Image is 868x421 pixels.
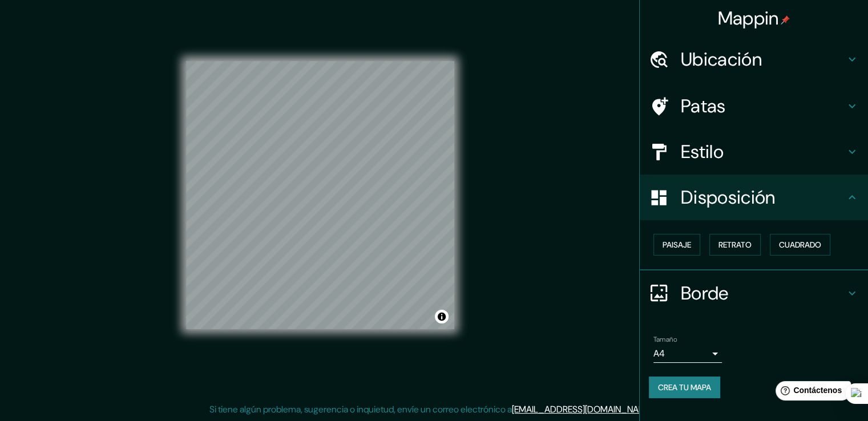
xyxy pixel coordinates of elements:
[681,281,729,305] font: Borde
[209,403,512,415] font: Si tiene algún problema, sugerencia o inquietud, envíe un correo electrónico a
[653,347,665,359] font: A4
[640,175,868,220] div: Disposición
[663,240,691,250] font: Paisaje
[781,15,790,25] img: pin-icon.png
[718,6,779,30] font: Mappin
[640,270,868,316] div: Borde
[709,234,761,256] button: Retrato
[186,61,454,329] canvas: Mapa
[653,234,700,256] button: Paisaje
[766,377,855,408] iframe: Lanzador de widgets de ayuda
[653,345,722,363] div: A4
[718,240,752,250] font: Retrato
[681,140,724,164] font: Estilo
[779,240,821,250] font: Cuadrado
[658,382,711,392] font: Crea tu mapa
[681,94,726,118] font: Patas
[653,335,677,344] font: Tamaño
[640,83,868,129] div: Patas
[512,403,653,415] a: [EMAIL_ADDRESS][DOMAIN_NAME]
[681,185,775,209] font: Disposición
[649,377,720,398] button: Crea tu mapa
[640,37,868,82] div: Ubicación
[435,310,449,323] button: Activar o desactivar atribución
[640,129,868,175] div: Estilo
[770,234,830,256] button: Cuadrado
[681,47,762,71] font: Ubicación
